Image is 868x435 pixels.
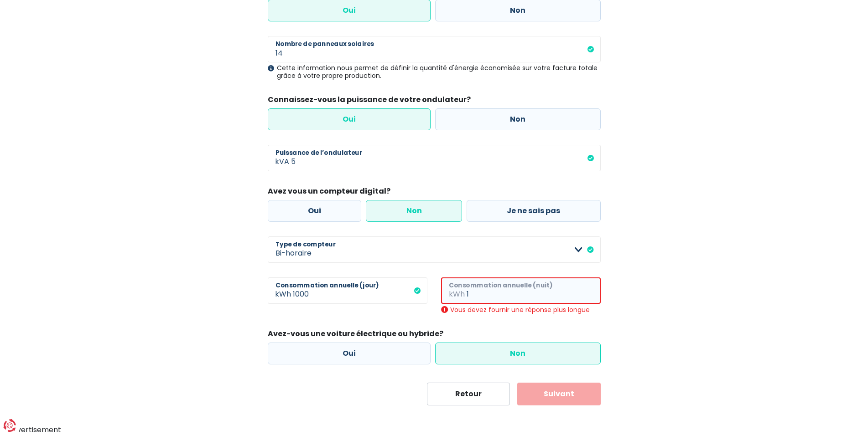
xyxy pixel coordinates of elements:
[517,383,601,405] button: Suivant
[427,383,510,405] button: Retour
[268,200,362,222] label: Oui
[268,108,431,130] label: Oui
[268,64,601,80] div: Cette information nous permet de définir la quantité d'énergie économisée sur votre facture total...
[268,328,601,343] legend: Avez-vous une voiture électrique ou hybride?
[467,200,601,222] label: Je ne sais pas
[366,200,462,222] label: Non
[268,343,431,364] label: Oui
[268,186,601,200] legend: Avez vous un compteur digital?
[268,277,293,304] span: kWh
[268,145,291,171] span: kVA
[435,343,601,364] label: Non
[441,277,467,304] span: kWh
[441,306,601,314] div: Vous devez fournir une réponse plus longue
[268,94,601,108] legend: Connaissez-vous la puissance de votre ondulateur?
[435,108,601,130] label: Non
